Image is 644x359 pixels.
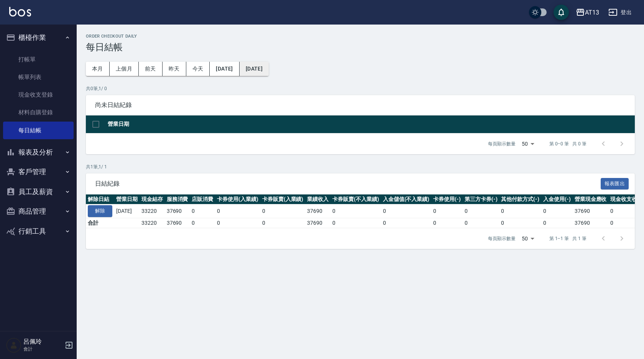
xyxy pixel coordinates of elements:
[186,62,210,76] button: 今天
[215,194,260,204] th: 卡券使用(入業績)
[463,218,499,228] td: 0
[190,194,215,204] th: 店販消費
[541,194,573,204] th: 入金使用(-)
[95,180,601,188] span: 日結紀錄
[86,163,635,170] p: 共 1 筆, 1 / 1
[6,338,21,353] img: Person
[3,142,74,162] button: 報表及分析
[519,133,537,154] div: 50
[215,204,260,218] td: 0
[114,194,140,204] th: 營業日期
[3,28,74,48] button: 櫃檯作業
[260,204,306,218] td: 0
[431,204,463,218] td: 0
[3,122,74,139] a: 每日結帳
[431,194,463,204] th: 卡券使用(-)
[260,218,306,228] td: 0
[86,34,635,39] h2: Order checkout daily
[463,204,499,218] td: 0
[3,86,74,104] a: 現金收支登錄
[381,218,432,228] td: 0
[95,101,626,109] span: 尚未日結紀錄
[305,218,330,228] td: 37690
[215,218,260,228] td: 0
[110,62,139,76] button: 上個月
[163,62,186,76] button: 昨天
[499,204,541,218] td: 0
[190,204,215,218] td: 0
[3,201,74,221] button: 商品管理
[541,204,573,218] td: 0
[139,62,163,76] button: 前天
[573,194,609,204] th: 營業現金應收
[573,5,602,20] button: AT13
[605,5,635,20] button: 登出
[305,194,330,204] th: 業績收入
[3,182,74,202] button: 員工及薪資
[165,218,190,228] td: 37690
[240,62,269,76] button: [DATE]
[9,7,31,16] img: Logo
[3,104,74,121] a: 材料自購登錄
[381,204,432,218] td: 0
[488,140,516,147] p: 每頁顯示數量
[305,204,330,218] td: 37690
[140,194,165,204] th: 現金結存
[23,346,62,352] p: 會計
[165,204,190,218] td: 37690
[260,194,306,204] th: 卡券販賣(入業績)
[210,62,239,76] button: [DATE]
[114,204,140,218] td: [DATE]
[140,218,165,228] td: 33220
[463,194,499,204] th: 第三方卡券(-)
[499,218,541,228] td: 0
[106,115,635,133] th: 營業日期
[86,42,635,53] h3: 每日結帳
[86,194,114,204] th: 解除日結
[601,178,629,190] button: 報表匯出
[431,218,463,228] td: 0
[3,68,74,86] a: 帳單列表
[88,205,112,217] button: 解除
[3,221,74,241] button: 行銷工具
[601,179,629,187] a: 報表匯出
[488,235,516,242] p: 每頁顯示數量
[549,140,586,147] p: 第 0–0 筆 共 0 筆
[190,218,215,228] td: 0
[573,218,609,228] td: 37690
[554,5,569,20] button: save
[585,8,599,17] div: AT13
[330,204,381,218] td: 0
[381,194,432,204] th: 入金儲值(不入業績)
[519,228,537,249] div: 50
[23,338,62,346] h5: 呂佩玲
[3,51,74,68] a: 打帳單
[86,62,110,76] button: 本月
[499,194,541,204] th: 其他付款方式(-)
[573,204,609,218] td: 37690
[330,194,381,204] th: 卡券販賣(不入業績)
[140,204,165,218] td: 33220
[86,218,114,228] td: 合計
[330,218,381,228] td: 0
[165,194,190,204] th: 服務消費
[3,162,74,182] button: 客戶管理
[86,85,635,92] p: 共 0 筆, 1 / 0
[541,218,573,228] td: 0
[549,235,586,242] p: 第 1–1 筆 共 1 筆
